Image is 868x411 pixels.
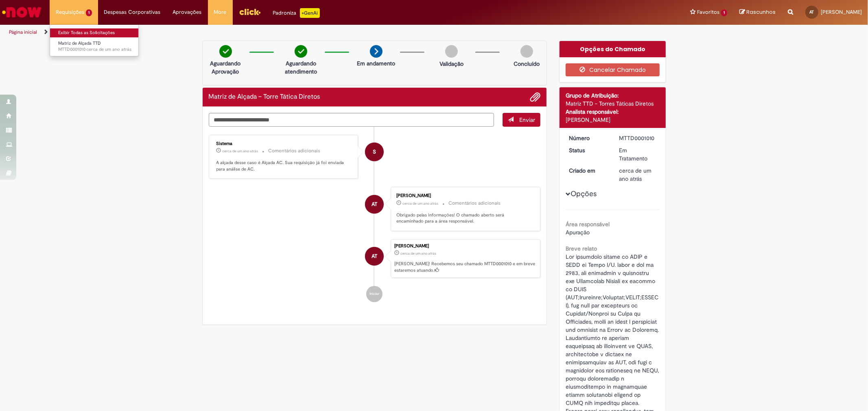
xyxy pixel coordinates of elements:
[86,46,131,52] span: cerca de um ano atrás
[394,261,536,273] p: [PERSON_NAME]! Recebemos seu chamado MTTD0001010 e em breve estaremos atuando.
[209,113,494,127] textarea: Digite sua mensagem aqui...
[58,46,131,53] span: MTTD0001010
[439,60,464,68] p: Validação
[370,45,383,58] img: arrow-next.png
[50,39,140,54] a: Aberto MTTD0001010 : Matriz de Alçada TTD
[104,8,161,16] span: Despesas Corporativas
[810,9,814,15] span: AT
[214,8,227,16] span: More
[300,8,320,18] p: +GenAi
[560,41,666,57] div: Opções do Chamado
[566,108,660,116] div: Analista responsável:
[209,127,541,311] ul: Histórico de tíquete
[519,116,535,123] span: Enviar
[373,142,376,162] span: S
[223,149,258,154] span: cerca de um ano atrás
[269,147,321,154] small: Comentários adicionais
[520,45,533,58] img: img-circle-grey.png
[445,45,458,58] img: img-circle-grey.png
[563,134,613,142] dt: Número
[6,25,573,40] ul: Trilhas de página
[400,251,436,256] time: 08/05/2024 10:25:59
[514,60,540,68] p: Concluído
[394,244,536,249] div: [PERSON_NAME]
[58,40,101,46] span: Matriz de Alçada TTD
[295,45,307,58] img: check-circle-green.png
[365,143,384,161] div: System
[721,9,727,16] span: 1
[396,212,532,225] p: Obrigado pelas informações! O chamado aberto será encaminhado para a área responsável.
[448,200,501,207] small: Comentários adicionais
[209,93,320,101] h2: Matriz de Alçada – Torre Tática Diretos Histórico de tíquete
[206,59,245,76] p: Aguardando Aprovação
[739,9,776,16] a: Rascunhos
[566,91,660,100] div: Grupo de Atribuição:
[563,167,613,175] dt: Criado em
[503,113,540,127] button: Enviar
[619,167,652,182] span: cerca de um ano atrás
[530,92,540,102] button: Adicionar anexos
[821,9,862,15] span: [PERSON_NAME]
[566,116,660,124] div: [PERSON_NAME]
[396,193,532,198] div: [PERSON_NAME]
[746,8,776,16] span: Rascunhos
[566,221,610,228] b: Área responsável
[9,29,37,35] a: Página inicial
[566,100,660,108] div: Matriz TTD - Torres Táticas Diretos
[239,6,261,18] img: click_logo_yellow_360x200.png
[365,247,384,266] div: Andre Goncalves Torres
[50,28,140,37] a: Exibir Todas as Solicitações
[619,167,652,182] time: 08/05/2024 10:25:59
[566,63,660,76] button: Cancelar Chamado
[372,195,377,214] span: AT
[1,4,43,20] img: ServiceNow
[619,167,657,183] div: 08/05/2024 10:25:59
[372,247,377,266] span: AT
[86,9,92,16] span: 1
[56,8,84,16] span: Requisições
[619,146,657,162] div: Em Tratamento
[697,8,719,16] span: Favoritos
[357,59,395,67] p: Em andamento
[173,8,202,16] span: Aprovações
[566,229,590,236] span: Apuração
[50,24,139,56] ul: Requisições
[619,134,657,142] div: MTTD0001010
[223,149,258,154] time: 08/05/2024 10:52:32
[402,201,438,206] span: cerca de um ano atrás
[219,45,232,58] img: check-circle-green.png
[216,160,352,172] p: A alçada desse caso é Alçada AC. Sua requisição já foi enviada para análise de AC.
[273,8,320,18] div: Padroniza
[400,251,436,256] span: cerca de um ano atrás
[365,195,384,214] div: Andre Goncalves Torres
[563,146,613,154] dt: Status
[281,59,321,76] p: Aguardando atendimento
[209,239,541,278] li: Andre Goncalves Torres
[566,245,597,252] b: Breve relato
[216,141,352,146] div: Sistema
[402,201,438,206] time: 08/05/2024 10:25:59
